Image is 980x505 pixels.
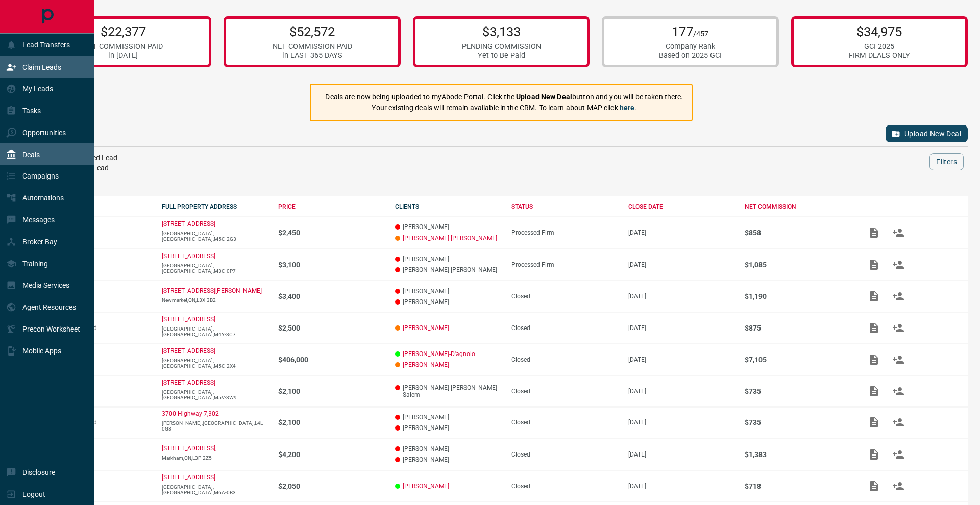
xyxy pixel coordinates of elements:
span: Add / View Documents [862,450,886,458]
span: Add / View Documents [862,261,886,268]
p: $858 [745,229,851,237]
p: $875 [745,324,851,332]
p: [DATE] [628,388,735,395]
a: [STREET_ADDRESS][PERSON_NAME] [162,287,262,294]
button: Filters [929,153,964,170]
span: Add / View Documents [862,324,886,331]
div: NET COMMISSION [745,203,851,210]
div: Closed [511,388,618,395]
p: $2,450 [278,229,385,237]
div: Closed [511,483,618,490]
p: [GEOGRAPHIC_DATA],[GEOGRAPHIC_DATA],M4Y-3C7 [162,326,268,337]
p: $3,400 [278,292,385,300]
a: [STREET_ADDRESS] [162,316,215,323]
p: $34,975 [849,24,910,39]
p: $22,377 [83,24,163,39]
span: Match Clients [886,229,911,236]
p: Lease - Double End [45,419,152,426]
p: [PERSON_NAME] [PERSON_NAME] [395,266,502,273]
p: Lease - Co-Op [45,293,152,300]
div: CLIENTS [395,203,502,210]
strong: Upload New Deal [516,93,572,101]
p: Deals are now being uploaded to myAbode Portal. Click the button and you will be taken there. [325,92,683,103]
div: Processed Firm [511,261,618,268]
p: Purchase - Co-Op [45,356,152,363]
div: STATUS [511,203,618,210]
div: in [DATE] [83,51,163,60]
a: [PERSON_NAME] [403,483,449,490]
div: CLOSE DATE [628,203,735,210]
p: [DATE] [628,356,735,363]
p: [DATE] [628,324,735,332]
p: [PERSON_NAME] [PERSON_NAME] Salem [395,384,502,398]
p: $7,105 [745,356,851,364]
div: Based on 2025 GCI [659,51,722,60]
div: Closed [511,324,618,332]
a: [STREET_ADDRESS] [162,252,215,260]
p: [DATE] [628,451,735,458]
div: GCI 2025 [849,42,910,51]
div: NET COMMISSION PAID [83,42,163,51]
p: $4,200 [278,450,385,459]
span: Add / View Documents [862,387,886,394]
p: $2,100 [278,418,385,426]
p: [DATE] [628,483,735,490]
p: [GEOGRAPHIC_DATA],[GEOGRAPHIC_DATA],M3C-0P7 [162,263,268,274]
div: Closed [511,293,618,300]
p: [GEOGRAPHIC_DATA],[GEOGRAPHIC_DATA],M5V-3W9 [162,389,268,400]
p: [PERSON_NAME] [395,298,502,306]
p: [PERSON_NAME] [395,456,502,463]
a: [PERSON_NAME] [403,361,449,368]
span: Add / View Documents [862,292,886,299]
div: Processed Firm [511,229,618,236]
a: [STREET_ADDRESS] [162,347,215,355]
span: Match Clients [886,418,911,425]
span: Match Clients [886,482,911,489]
a: [STREET_ADDRESS], [162,445,216,452]
a: here [620,104,635,112]
a: [STREET_ADDRESS] [162,474,215,481]
p: $2,050 [278,482,385,490]
a: [PERSON_NAME] [PERSON_NAME] [403,235,497,242]
span: Match Clients [886,356,911,363]
span: Match Clients [886,450,911,458]
p: Your existing deals will remain available in the CRM. To learn about MAP click . [325,103,683,113]
div: NET COMMISSION PAID [273,42,352,51]
a: [STREET_ADDRESS] [162,379,215,386]
span: Match Clients [886,261,911,268]
p: $1,190 [745,292,851,300]
p: $2,500 [278,324,385,332]
p: Lease - Double End [45,324,152,332]
p: [PERSON_NAME] [395,414,502,421]
p: $406,000 [278,356,385,364]
a: 3700 Highway 7,302 [162,410,219,417]
div: DEAL TYPE [45,203,152,210]
p: $1,383 [745,450,851,459]
a: [STREET_ADDRESS] [162,220,215,228]
p: [PERSON_NAME] [395,445,502,452]
div: Closed [511,356,618,363]
p: [GEOGRAPHIC_DATA],[GEOGRAPHIC_DATA],M5C-2G3 [162,231,268,242]
div: FULL PROPERTY ADDRESS [162,203,268,210]
p: Lease - Co-Op [45,451,152,458]
p: $3,133 [462,24,541,39]
p: [PERSON_NAME] [395,288,502,295]
p: [DATE] [628,419,735,426]
p: $735 [745,418,851,426]
p: [DATE] [628,229,735,236]
div: FIRM DEALS ONLY [849,51,910,60]
p: [PERSON_NAME] [395,223,502,231]
p: [GEOGRAPHIC_DATA],[GEOGRAPHIC_DATA],M6A-0B3 [162,484,268,495]
p: $52,572 [273,24,352,39]
span: Add / View Documents [862,482,886,489]
p: Lease - Listing [45,261,152,268]
span: Match Clients [886,387,911,394]
p: [DATE] [628,293,735,300]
